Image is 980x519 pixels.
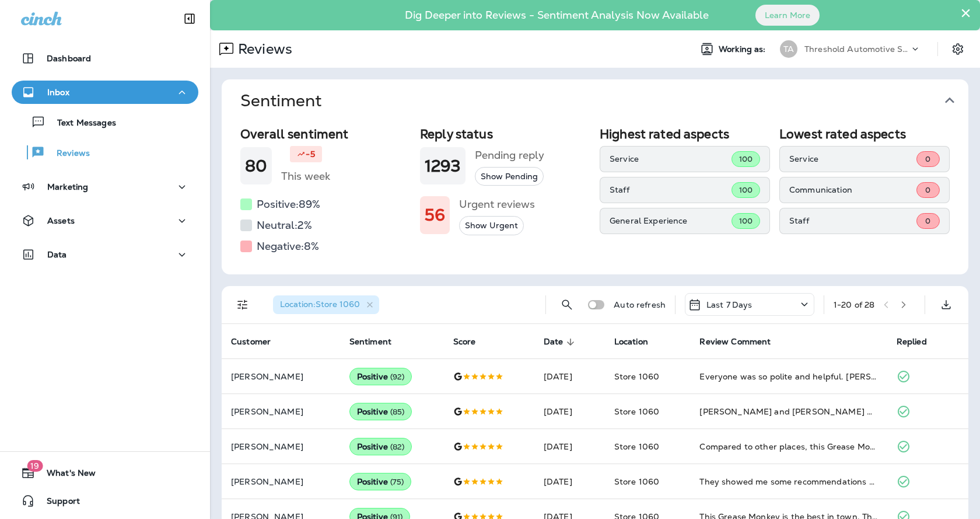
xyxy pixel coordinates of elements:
[257,237,319,256] h5: Negative: 8 %
[610,216,731,225] p: General Experience
[231,337,286,347] span: Customer
[614,337,648,347] span: Location
[12,461,198,485] button: 19What's New
[45,118,116,129] p: Text Messages
[420,127,590,141] h2: Reply status
[231,293,254,316] button: Filters
[349,337,407,347] span: Sentiment
[534,394,605,429] td: [DATE]
[231,407,331,416] p: [PERSON_NAME]
[231,372,331,381] p: [PERSON_NAME]
[281,167,330,186] h5: This week
[739,154,752,164] span: 100
[555,293,579,316] button: Search Reviews
[231,442,331,451] p: [PERSON_NAME]
[12,209,198,232] button: Assets
[231,337,271,347] span: Customer
[257,216,312,235] h5: Neutral: 2 %
[425,205,445,225] h1: 56
[804,44,909,54] p: Threshold Automotive Service dba Grease Monkey
[699,371,877,382] div: Everyone was so polite and helpful. Nick and Nate went out of their way to make sure I was comfor...
[706,300,752,309] p: Last 7 Days
[925,216,930,226] span: 0
[699,476,877,487] div: They showed me some recommendations but let me decide. No pushy sales tactics.
[425,156,461,176] h1: 1293
[780,40,797,58] div: TA
[897,337,942,347] span: Replied
[897,337,927,347] span: Replied
[47,250,67,259] p: Data
[173,7,206,30] button: Collapse Sidebar
[534,464,605,499] td: [DATE]
[610,154,731,163] p: Service
[834,300,874,309] div: 1 - 20 of 28
[925,185,930,195] span: 0
[459,216,524,235] button: Show Urgent
[534,429,605,464] td: [DATE]
[719,44,768,54] span: Working as:
[755,5,820,26] button: Learn More
[544,337,579,347] span: Date
[459,195,535,214] h5: Urgent reviews
[349,438,412,455] div: Positive
[614,337,663,347] span: Location
[390,477,404,487] span: ( 75 )
[35,496,80,510] span: Support
[789,185,916,194] p: Communication
[699,406,877,417] div: Joseph and Nate dibello were super kind and helped me get taken care of. Walked me through a few ...
[27,460,43,472] span: 19
[306,148,314,160] p: -5
[453,337,491,347] span: Score
[739,185,752,195] span: 100
[349,368,412,385] div: Positive
[12,81,198,104] button: Inbox
[273,295,379,314] div: Location:Store 1060
[47,88,69,97] p: Inbox
[699,441,877,452] div: Compared to other places, this Grease Monkey feels so much more professional. Joseph handled my c...
[222,122,968,274] div: Sentiment
[789,216,916,225] p: Staff
[47,216,75,225] p: Assets
[349,337,391,347] span: Sentiment
[390,442,405,452] span: ( 82 )
[699,337,771,347] span: Review Comment
[35,468,96,482] span: What's New
[739,216,752,226] span: 100
[47,182,88,191] p: Marketing
[925,154,930,164] span: 0
[614,300,666,309] p: Auto refresh
[390,372,405,382] span: ( 92 )
[12,140,198,165] button: Reviews
[349,473,412,490] div: Positive
[390,407,405,417] span: ( 85 )
[12,243,198,266] button: Data
[280,299,360,309] span: Location : Store 1060
[947,39,968,60] button: Settings
[779,127,950,141] h2: Lowest rated aspects
[12,47,198,70] button: Dashboard
[614,406,659,417] span: Store 1060
[935,293,958,316] button: Export as CSV
[960,4,971,22] button: Close
[245,156,267,176] h1: 80
[614,441,659,452] span: Store 1060
[240,91,321,110] h1: Sentiment
[45,148,90,159] p: Reviews
[699,337,786,347] span: Review Comment
[47,54,91,63] p: Dashboard
[371,13,743,17] p: Dig Deeper into Reviews - Sentiment Analysis Now Available
[600,127,770,141] h2: Highest rated aspects
[240,127,411,141] h2: Overall sentiment
[534,359,605,394] td: [DATE]
[257,195,320,214] h5: Positive: 89 %
[12,110,198,134] button: Text Messages
[610,185,731,194] p: Staff
[231,477,331,486] p: [PERSON_NAME]
[12,489,198,513] button: Support
[453,337,476,347] span: Score
[475,167,544,186] button: Show Pending
[349,403,412,420] div: Positive
[475,146,544,165] h5: Pending reply
[12,175,198,198] button: Marketing
[231,79,978,122] button: Sentiment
